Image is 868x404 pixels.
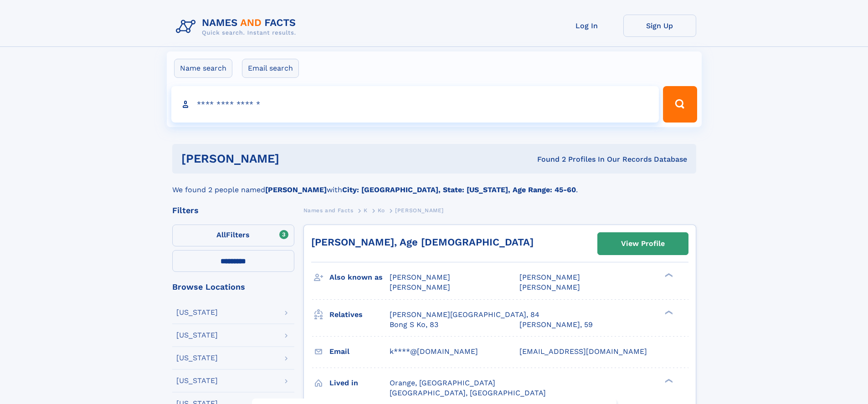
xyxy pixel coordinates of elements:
[216,230,226,239] span: All
[172,15,303,39] img: Logo Names and Facts
[519,320,593,330] a: [PERSON_NAME], 59
[172,174,696,195] div: We found 2 people named with .
[621,233,665,254] div: View Profile
[519,347,647,356] span: [EMAIL_ADDRESS][DOMAIN_NAME]
[329,307,390,322] h3: Relatives
[364,207,368,214] span: K
[390,320,438,330] a: Bong S Ko, 83
[550,15,623,37] a: Log In
[174,59,232,78] label: Name search
[390,283,450,291] span: [PERSON_NAME]
[663,272,673,278] div: ❯
[176,332,218,339] div: [US_STATE]
[598,233,688,255] a: View Profile
[663,86,697,123] button: Search Button
[176,309,218,316] div: [US_STATE]
[265,185,327,194] b: [PERSON_NAME]
[172,206,294,215] div: Filters
[303,205,354,216] a: Names and Facts
[329,270,390,285] h3: Also known as
[378,207,385,214] span: Ko
[519,283,580,291] span: [PERSON_NAME]
[378,205,385,216] a: Ko
[395,207,444,214] span: [PERSON_NAME]
[171,86,659,123] input: search input
[663,309,673,315] div: ❯
[176,377,218,384] div: [US_STATE]
[176,354,218,362] div: [US_STATE]
[390,389,546,397] span: [GEOGRAPHIC_DATA], [GEOGRAPHIC_DATA]
[329,375,390,391] h3: Lived in
[342,185,576,194] b: City: [GEOGRAPHIC_DATA], State: [US_STATE], Age Range: 45-60
[623,15,696,37] a: Sign Up
[364,205,368,216] a: K
[181,153,408,164] h1: [PERSON_NAME]
[311,236,534,248] a: [PERSON_NAME], Age [DEMOGRAPHIC_DATA]
[408,154,687,164] div: Found 2 Profiles In Our Records Database
[390,310,539,320] a: [PERSON_NAME][GEOGRAPHIC_DATA], 84
[329,344,390,359] h3: Email
[242,59,299,78] label: Email search
[519,273,580,281] span: [PERSON_NAME]
[390,273,450,281] span: [PERSON_NAME]
[663,378,673,384] div: ❯
[172,283,294,291] div: Browse Locations
[390,378,495,387] span: Orange, [GEOGRAPHIC_DATA]
[172,225,294,246] label: Filters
